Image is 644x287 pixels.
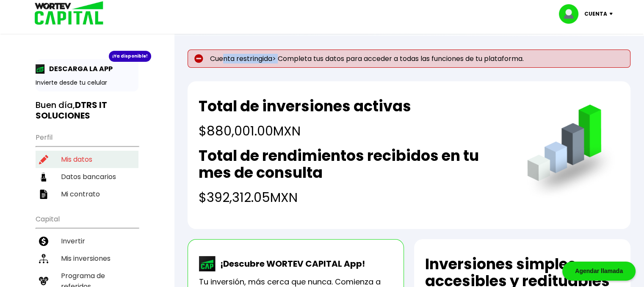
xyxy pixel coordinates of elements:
a: Datos bancarios [36,168,138,185]
h2: Total de inversiones activas [199,98,411,115]
h3: Buen día, [36,100,138,121]
img: datos-icon.10cf9172.svg [39,172,48,182]
p: DESCARGA LA APP [45,63,113,74]
img: app-icon [36,64,45,74]
img: invertir-icon.b3b967d7.svg [39,237,48,246]
a: Mi contrato [36,185,138,203]
p: ¡Descubre WORTEV CAPITAL App! [216,257,365,270]
p: Invierte desde tu celular [36,78,138,87]
a: Mis inversiones [36,250,138,267]
img: editar-icon.952d3147.svg [39,155,48,164]
a: Invertir [36,232,138,250]
h2: Total de rendimientos recibidos en tu mes de consulta [199,147,510,181]
img: wortev-capital-app-icon [199,256,216,271]
img: grafica.516fef24.png [523,105,619,201]
h4: $880,001.00 MXN [199,121,411,141]
div: Agendar llamada [562,262,636,281]
div: ¡Ya disponible! [109,51,151,62]
a: Mis datos [36,151,138,168]
img: recomiendanos-icon.9b8e9327.svg [39,276,48,286]
p: Cuenta restringida> Completa tus datos para acceder a todas las funciones de tu plataforma. [188,50,630,68]
img: contrato-icon.f2db500c.svg [39,190,48,199]
h4: $392,312.05 MXN [199,188,510,207]
img: error-circle.027baa21.svg [194,54,203,63]
img: inversiones-icon.6695dc30.svg [39,254,48,263]
img: icon-down [607,13,619,15]
b: DTRS IT SOLUCIONES [36,99,107,121]
img: profile-image [559,4,584,24]
ul: Perfil [36,128,138,203]
p: Cuenta [584,8,607,20]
